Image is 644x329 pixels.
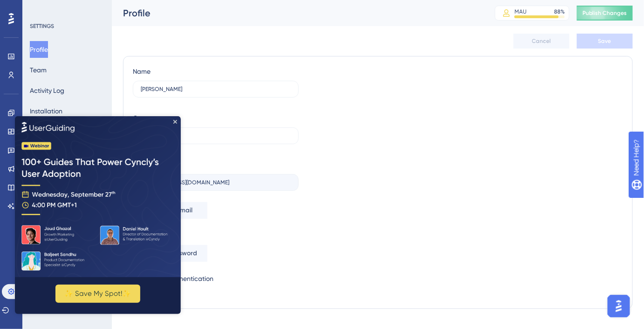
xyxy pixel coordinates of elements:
button: Publish Changes [577,6,633,21]
div: Profile [123,7,472,20]
iframe: UserGuiding AI Assistant Launcher [605,292,633,320]
input: Company Name [141,133,291,139]
input: E-mail Address [141,179,291,186]
input: Name Surname [141,86,291,92]
button: Installation [30,103,62,119]
div: Password [133,230,299,241]
div: 88 % [554,8,565,15]
span: Save [598,37,611,45]
div: Name [133,66,151,77]
button: Activity Log [30,82,64,99]
button: Cancel [514,34,569,49]
div: Close Preview [158,4,162,7]
div: Two-Factor Authentication [133,273,299,284]
button: Team [30,62,47,78]
span: Need Help? [22,2,58,14]
span: Cancel [532,37,551,45]
button: ✨ Save My Spot!✨ [41,168,125,187]
div: SETTINGS [30,22,105,30]
div: Company [133,112,162,124]
button: Profile [30,41,48,58]
span: Publish Changes [582,9,627,17]
div: MAU [514,8,527,15]
button: Save [577,34,633,49]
